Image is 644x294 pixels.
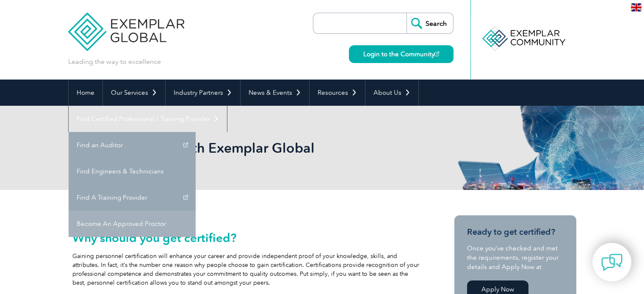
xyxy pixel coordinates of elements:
[166,80,240,106] a: Industry Partners
[467,244,564,272] p: Once you’ve checked and met the requirements, register your details and Apply Now at
[467,227,564,237] h3: Ready to get certified?
[601,252,622,273] img: contact-chat.png
[349,45,453,63] a: Login to the Community
[68,140,393,156] h1: Getting Certified with Exemplar Global
[365,80,418,106] a: About Us
[69,184,196,211] a: Find A Training Provider
[69,211,196,237] a: Become An Approved Proctor
[406,13,453,33] input: Search
[631,3,641,11] img: en
[69,80,102,106] a: Home
[103,80,165,106] a: Our Services
[69,106,227,132] a: Find Certified Professional / Training Provider
[72,231,420,245] h2: Why should you get certified?
[69,132,196,158] a: Find an Auditor
[240,80,309,106] a: News & Events
[310,80,365,106] a: Resources
[434,52,439,56] img: open_square.png
[68,57,161,66] p: Leading the way to excellence
[69,158,196,184] a: Find Engineers & Technicians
